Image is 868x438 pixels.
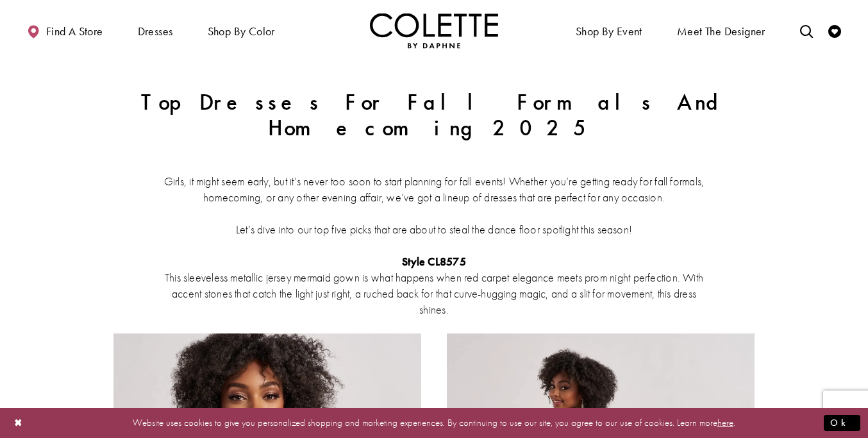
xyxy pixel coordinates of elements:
[138,25,173,38] span: Dresses
[797,13,816,48] a: Toggle search
[162,173,706,205] p: Girls, it might seem early, but it’s never too soon to start planning for fall events! Whether yo...
[576,25,642,38] span: Shop By Event
[370,13,498,48] img: Colette by Daphne
[204,13,278,48] span: Shop by color
[572,13,646,48] span: Shop By Event
[162,237,706,317] p: This sleeveless metallic jersey mermaid gown is what happens when red carpet elegance meets prom ...
[208,25,275,38] span: Shop by color
[135,13,176,48] span: Dresses
[8,412,29,434] button: Close Dialog
[825,13,844,48] a: Check Wishlist
[140,90,728,141] h1: Top Dresses for Fall Formals and Homecoming 2025
[162,205,706,237] p: Let’s dive into our top five picks that are about to steal the dance floor spotlight this season!
[24,13,106,48] a: Find a store
[92,414,776,432] p: Website uses cookies to give you personalized shopping and marketing experiences. By continuing t...
[717,416,733,429] a: here
[674,13,769,48] a: Meet the designer
[677,25,765,38] span: Meet the designer
[46,25,103,38] span: Find a store
[370,13,498,48] a: Visit Home Page
[402,254,466,269] strong: Style CL8575
[824,415,860,431] button: Submit Dialog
